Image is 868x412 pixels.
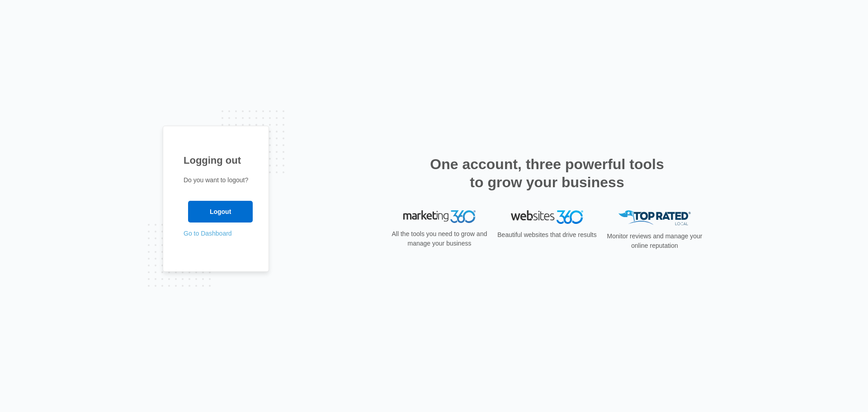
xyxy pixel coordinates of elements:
[496,230,598,240] p: Beautiful websites that drive results
[184,153,248,168] h1: Logging out
[427,155,667,191] h2: One account, three powerful tools to grow your business
[184,175,248,185] p: Do you want to logout?
[403,210,476,223] img: Marketing 360
[618,210,691,225] img: Top Rated Local
[389,229,490,248] p: All the tools you need to grow and manage your business
[511,210,583,223] img: Websites 360
[188,201,253,223] input: Logout
[604,232,705,251] p: Monitor reviews and manage your online reputation
[184,230,232,237] a: Go to Dashboard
